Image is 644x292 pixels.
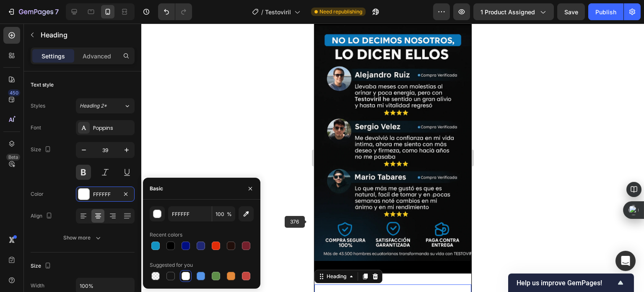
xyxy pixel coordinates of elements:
span: Need republishing [319,8,362,16]
div: Text style [31,81,54,89]
div: Heading [11,249,34,257]
p: Heading [41,30,131,40]
span: Heading 2* [80,102,107,110]
span: Help us improve GemPages! [517,279,615,287]
div: Suggested for you [150,261,193,269]
div: Basic [150,185,163,192]
p: Settings [42,52,65,61]
button: 1 product assigned [473,3,554,20]
p: 7 [55,7,59,17]
div: Undo/Redo [158,3,192,20]
p: Advanced [83,52,111,61]
button: Show more [31,230,135,245]
span: 376 [285,216,305,228]
div: FFFFFF [93,191,117,198]
span: Testoviril [265,8,291,16]
div: Font [31,124,41,132]
button: Publish [588,3,623,20]
div: Align [31,210,54,222]
input: Eg: FFFFFF [168,206,212,221]
div: Publish [595,8,616,16]
div: Poppins [93,124,132,132]
span: % [227,210,232,218]
div: Width [31,282,44,289]
div: Show more [63,234,102,242]
button: Show survey - Help us improve GemPages! [517,278,626,288]
div: Size [31,144,53,155]
span: Save [564,8,578,16]
button: 7 [3,3,62,20]
div: Size [31,260,53,272]
div: 450 [8,89,20,96]
div: Beta [6,154,20,160]
div: Color [31,190,44,198]
button: Heading 2* [76,98,135,113]
div: Recent colors [150,231,182,239]
span: / [261,8,263,16]
iframe: Design area [314,24,472,292]
div: Open Intercom Messenger [615,251,636,271]
div: Styles [31,102,45,110]
button: Save [557,3,585,20]
span: 1 product assigned [480,8,535,16]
